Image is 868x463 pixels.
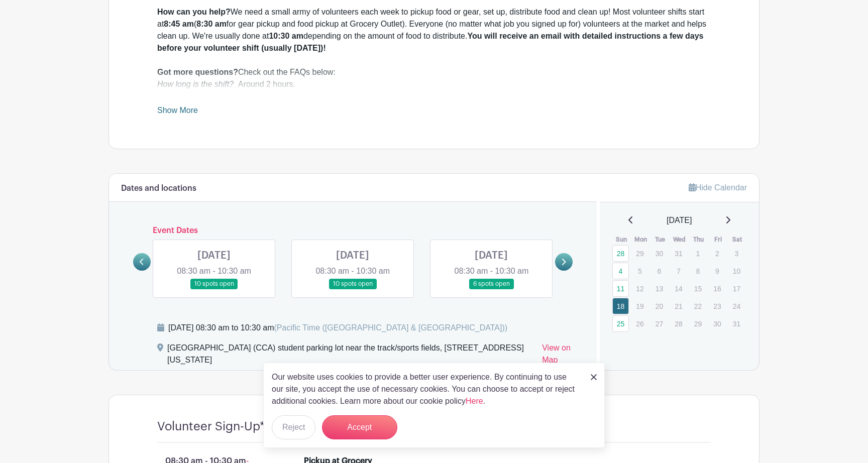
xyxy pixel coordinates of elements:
a: 28 [612,245,629,262]
p: 7 [670,263,687,279]
a: Show More [157,106,198,119]
p: 9 [709,263,725,279]
p: Our website uses cookies to provide a better user experience. By continuing to use our site, you ... [272,371,580,407]
p: 1 [690,246,706,261]
p: 21 [670,298,687,314]
p: 3 [728,246,745,261]
strong: How can you help? [157,8,231,16]
p: 12 [631,281,648,296]
a: View on Map [542,342,584,370]
p: 22 [690,298,706,314]
p: 27 [651,316,668,331]
p: 16 [709,281,725,296]
th: Fri [708,235,728,245]
th: Thu [689,235,709,245]
div: [GEOGRAPHIC_DATA] (CCA) student parking lot near the track/sports fields, [STREET_ADDRESS][US_STATE] [167,342,534,370]
img: close_button-5f87c8562297e5c2d7936805f587ecaba9071eb48480494691a3f1689db116b3.svg [591,374,597,380]
p: 15 [690,281,706,296]
th: Mon [631,235,650,245]
p: 26 [631,316,648,331]
p: 17 [728,281,745,296]
button: Accept [322,415,397,439]
p: 30 [709,316,725,331]
p: 2 [709,246,725,261]
p: 13 [651,281,668,296]
span: (Pacific Time ([GEOGRAPHIC_DATA] & [GEOGRAPHIC_DATA])) [274,323,507,332]
a: Hide Calendar [689,183,747,192]
th: Wed [670,235,689,245]
p: 14 [670,281,687,296]
th: Sat [728,235,747,245]
a: 18 [612,298,629,314]
button: Reject [272,415,315,439]
div: We need a small army of volunteers each week to pickup food or gear, set up, distribute food and ... [157,6,711,54]
em: How long is the shift? [157,80,234,88]
a: 11 [612,280,629,297]
p: 31 [728,316,745,331]
p: 24 [728,298,745,314]
p: 10 [728,263,745,279]
p: 23 [709,298,725,314]
p: 6 [651,263,668,279]
p: 19 [631,298,648,314]
p: 30 [651,246,668,261]
strong: You will receive an email with detailed instructions a few days before your volunteer shift (usua... [157,32,704,52]
th: Sun [612,235,631,245]
p: 28 [670,316,687,331]
h4: Volunteer Sign-Up* [157,419,265,434]
p: 29 [690,316,706,331]
p: 31 [670,246,687,261]
a: 25 [612,315,629,332]
p: 5 [631,263,648,279]
div: Check out the FAQs below: [157,66,711,78]
div: Around 2 hours. [157,78,711,90]
strong: 10:30 am [269,32,303,40]
strong: 8:30 am [196,20,227,28]
h6: Event Dates [151,226,555,236]
li: 8:45 am: Volunteer shifts to pickup food at the grocery store or set up onsite (8:30 a.m. for Gro... [165,90,711,102]
p: 8 [690,263,706,279]
p: 20 [651,298,668,314]
span: [DATE] [667,214,692,226]
p: 29 [631,246,648,261]
h6: Dates and locations [121,184,196,193]
a: 4 [612,263,629,279]
a: Here [466,397,483,405]
div: [DATE] 08:30 am to 10:30 am [168,322,507,334]
th: Tue [650,235,670,245]
strong: 8:45 am [164,20,194,28]
strong: Got more questions? [157,68,238,76]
